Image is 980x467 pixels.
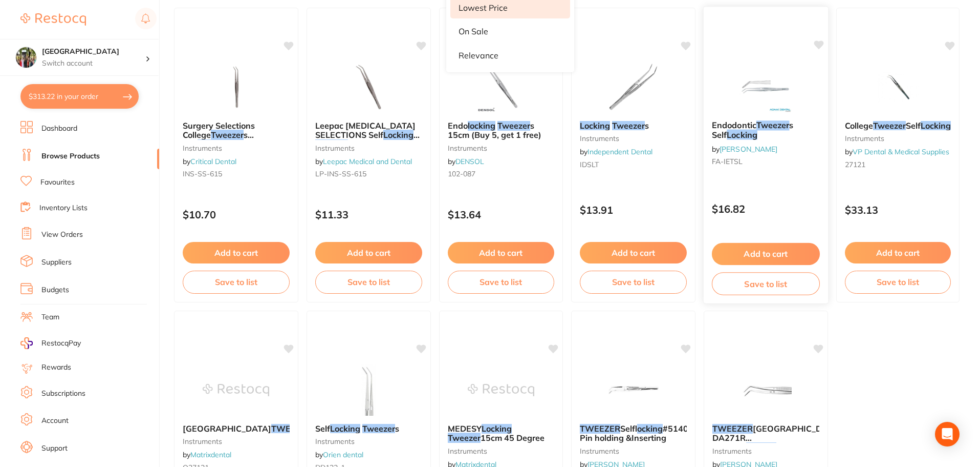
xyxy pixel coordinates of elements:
[183,424,290,433] b: DURALAST COLLEGE TWEEZER SELF LOCKING
[580,242,687,263] button: Add to cart
[580,147,652,156] span: by
[865,62,931,113] img: College Tweezer Self Locking
[315,169,366,178] span: LP-INS-SS-615
[203,364,269,416] img: DURALAST COLLEGE TWEEZER SELF LOCKING
[497,120,530,131] em: Tweezer
[315,450,363,459] span: by
[335,364,402,416] img: Self Locking Tweezers
[935,422,960,446] div: Open Intercom Messenger
[459,3,508,12] p: Lowest Price
[183,450,231,459] span: by
[845,121,951,130] b: College Tweezer Self Locking
[315,139,416,169] span: 15cm - INS-SS-615 - High Quality Dental Product
[20,8,86,31] a: Restocq Logo
[455,157,484,166] a: DENSOL
[580,204,687,216] p: $13.91
[468,120,495,131] em: locking
[315,121,422,140] b: Leepac Dental - SURGERY SELECTIONS Self Locking Tweezer 15cm - INS-SS-615 - High Quality Dental P...
[41,389,85,399] a: Subscriptions
[42,58,145,69] p: Switch account
[712,203,820,215] p: $16.82
[712,120,756,130] span: Endodontic
[41,285,69,295] a: Budgets
[580,447,687,455] small: instruments
[323,450,363,459] a: Orien dental
[183,423,271,434] span: [GEOGRAPHIC_DATA]
[853,147,949,156] a: VP Dental & Medical Supplies
[315,157,412,166] span: by
[183,120,255,140] span: Surgery Selections College
[183,271,290,293] button: Save to list
[20,84,139,109] button: $313.22 in your order
[580,423,620,434] em: TWEEZER
[712,424,819,443] b: TWEEZER London- College DA271R Serrated Locking 150mm
[580,424,687,443] b: TWEEZER Self locking #5140 Pin holding &Inserting
[20,337,81,349] a: RestocqPay
[183,169,222,178] span: INS-SS-615
[41,230,83,240] a: View Orders
[845,204,951,216] p: $33.13
[41,338,81,349] span: RestocqPay
[183,437,290,445] small: instruments
[727,130,757,140] em: Locking
[712,120,794,140] span: s Self
[845,271,951,293] button: Save to list
[315,423,330,434] span: Self
[448,121,555,140] b: Endo locking Tweezers 15cm (Buy 5, get 1 free)
[315,120,416,140] span: Leepac [MEDICAL_DATA] SELECTIONS Self
[395,423,399,434] span: s
[41,362,71,373] a: Rewards
[448,120,468,131] span: Endo
[190,450,231,459] a: Matrixdental
[448,424,555,443] b: MEDESY Locking Tweezer 15cm 45 Degree
[720,144,777,153] a: [PERSON_NAME]
[448,423,482,434] span: MEDESY
[448,242,555,263] button: Add to cart
[873,120,906,131] em: Tweezer
[41,416,69,426] a: Account
[448,209,555,220] p: $13.64
[41,443,68,454] a: Support
[756,120,790,130] em: Tweezer
[580,134,687,143] small: instruments
[448,169,475,178] span: 102-087
[448,271,555,293] button: Save to list
[845,120,873,131] span: College
[712,144,777,153] span: by
[183,157,236,166] span: by
[620,423,637,434] span: Self
[580,120,610,131] em: Locking
[211,130,244,140] em: Tweezer
[468,62,534,113] img: Endo locking Tweezers 15cm (Buy 5, get 1 free)
[580,121,687,130] b: Locking Tweezers
[330,423,360,434] em: Locking
[335,62,402,113] img: Leepac Dental - SURGERY SELECTIONS Self Locking Tweezer 15cm - INS-SS-615 - High Quality Dental P...
[228,139,270,150] span: Fig.1 15cm
[183,209,290,220] p: $10.70
[20,337,33,349] img: RestocqPay
[315,209,422,220] p: $11.33
[712,243,820,265] button: Add to cart
[468,364,534,416] img: MEDESY Locking Tweezer 15cm 45 Degree
[746,442,776,453] em: Locking
[580,271,687,293] button: Save to list
[448,120,541,140] span: s 15cm (Buy 5, get 1 free)
[315,242,422,263] button: Add to cart
[733,364,799,416] img: TWEEZER London- College DA271R Serrated Locking 150mm
[183,121,290,140] b: Surgery Selections College Tweezers Self Locking Fig.1 15cm
[315,271,422,293] button: Save to list
[448,157,484,166] span: by
[732,60,799,112] img: Endodontic Tweezers Self Locking
[845,160,865,169] span: 27121
[637,423,663,434] em: locking
[459,51,498,60] p: Relevance
[42,47,145,57] h4: Wanneroo Dental Centre
[906,120,921,131] span: Self
[41,151,100,161] a: Browse Products
[362,423,395,434] em: Tweezer
[41,312,59,322] a: Team
[448,144,555,152] small: instruments
[580,160,599,169] span: IDSLT
[39,203,88,213] a: Inventory Lists
[580,423,688,443] span: #5140 Pin holding &Inserting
